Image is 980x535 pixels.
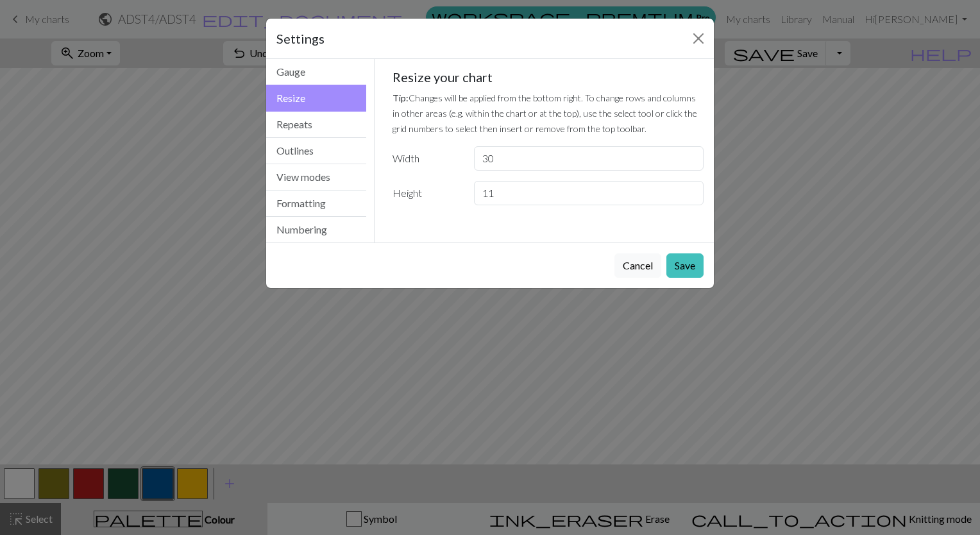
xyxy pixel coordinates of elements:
button: Resize [266,85,366,112]
button: Gauge [266,59,366,85]
h5: Settings [276,29,325,48]
button: Outlines [266,138,366,164]
button: Repeats [266,112,366,138]
label: Height [385,181,466,205]
button: Save [666,253,704,278]
small: Changes will be applied from the bottom right. To change rows and columns in other areas (e.g. wi... [393,92,697,134]
button: View modes [266,164,366,191]
button: Formatting [266,191,366,217]
button: Close [688,28,709,49]
label: Width [385,146,466,171]
button: Cancel [614,253,661,278]
strong: Tip: [393,92,409,103]
button: Numbering [266,217,366,242]
h5: Resize your chart [393,69,704,85]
